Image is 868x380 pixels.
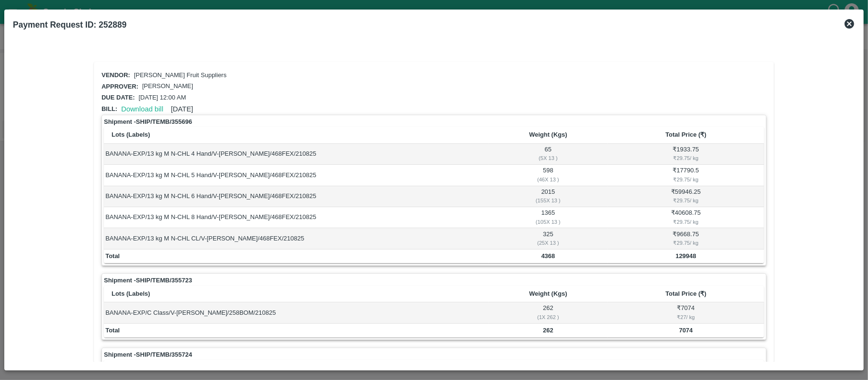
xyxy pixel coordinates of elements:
[490,313,606,321] div: ( 1 X 262 )
[543,327,553,334] b: 262
[490,175,606,184] div: ( 46 X 13 )
[665,290,706,297] b: Total Price (₹)
[104,276,192,285] strong: Shipment - SHIP/TEMB/355723
[609,239,762,247] div: ₹ 29.75 / kg
[490,218,606,226] div: ( 105 X 13 )
[665,131,706,138] b: Total Price (₹)
[104,350,192,360] strong: Shipment - SHIP/TEMB/355724
[529,290,567,297] b: Weight (Kgs)
[121,105,163,113] a: Download bill
[608,186,764,207] td: ₹ 59946.25
[112,290,150,297] b: Lots (Labels)
[104,144,489,165] td: BANANA-EXP/13 kg M N-CHL 4 Hand/V-[PERSON_NAME]/468FEX/210825
[608,228,764,249] td: ₹ 9668.75
[608,165,764,186] td: ₹ 17790.5
[529,131,567,138] b: Weight (Kgs)
[541,252,555,260] b: 4368
[609,196,762,205] div: ₹ 29.75 / kg
[679,327,693,334] b: 7074
[104,207,489,228] td: BANANA-EXP/13 kg M N-CHL 8 Hand/V-[PERSON_NAME]/468FEX/210825
[105,252,120,260] b: Total
[489,207,608,228] td: 1365
[490,196,606,205] div: ( 155 X 13 )
[608,144,764,165] td: ₹ 1933.75
[489,302,608,323] td: 262
[609,175,762,184] div: ₹ 29.75 / kg
[104,228,489,249] td: BANANA-EXP/13 kg M N-CHL CL/V-[PERSON_NAME]/468FEX/210825
[675,252,696,260] b: 129948
[171,105,194,113] span: [DATE]
[102,83,138,90] span: Approver:
[609,313,762,321] div: ₹ 27 / kg
[102,105,117,112] span: Bill:
[105,327,120,334] b: Total
[102,94,135,101] span: Due date:
[609,218,762,226] div: ₹ 29.75 / kg
[489,144,608,165] td: 65
[104,165,489,186] td: BANANA-EXP/13 kg M N-CHL 5 Hand/V-[PERSON_NAME]/468FEX/210825
[489,228,608,249] td: 325
[609,154,762,162] div: ₹ 29.75 / kg
[139,93,186,102] p: [DATE] 12:00 AM
[490,154,606,162] div: ( 5 X 13 )
[490,239,606,247] div: ( 25 X 13 )
[104,302,489,323] td: BANANA-EXP/C Class/V-[PERSON_NAME]/258BOM/210825
[142,82,193,91] p: [PERSON_NAME]
[489,186,608,207] td: 2015
[112,131,150,138] b: Lots (Labels)
[104,186,489,207] td: BANANA-EXP/13 kg M N-CHL 6 Hand/V-[PERSON_NAME]/468FEX/210825
[608,207,764,228] td: ₹ 40608.75
[102,71,130,79] span: Vendor:
[608,302,764,323] td: ₹ 7074
[489,165,608,186] td: 598
[104,117,192,127] strong: Shipment - SHIP/TEMB/355696
[134,71,226,80] p: [PERSON_NAME] Fruit Suppliers
[13,20,126,30] b: Payment Request ID: 252889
